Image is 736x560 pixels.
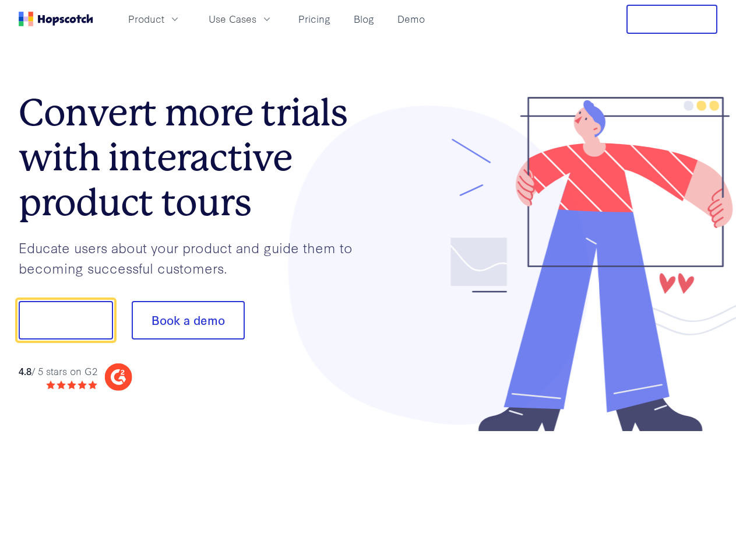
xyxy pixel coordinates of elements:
span: Use Cases [209,12,256,26]
h1: Convert more trials with interactive product tours [19,90,368,225]
button: Book a demo [132,301,245,339]
span: Product [128,12,164,26]
button: Product [121,9,188,29]
strong: 4.8 [19,364,31,377]
div: / 5 stars on G2 [19,364,97,379]
button: Free Trial [626,5,717,34]
a: Pricing [294,9,335,29]
button: Show me! [19,301,113,339]
a: Blog [349,9,379,29]
p: Educate users about your product and guide them to becoming successful customers. [19,237,368,278]
a: Home [19,12,93,26]
button: Use Cases [202,9,280,29]
a: Demo [393,9,429,29]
